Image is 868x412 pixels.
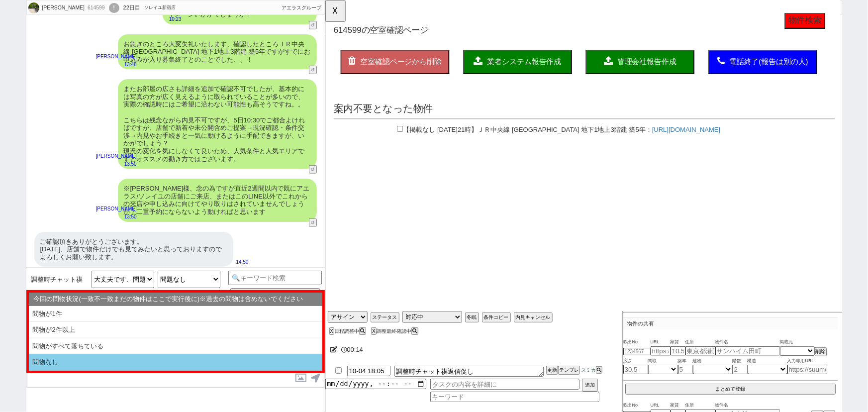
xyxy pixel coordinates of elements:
[651,402,671,410] span: URL
[109,3,119,13] div: !
[678,357,693,365] span: 築年
[733,365,748,374] input: 2
[733,357,748,365] span: 階数
[34,295,303,303] span: 今回の問物状況(一致不一致まだの物件はここで実行後に)※過去の問物は含めないでください
[309,218,317,227] button: ↺
[230,288,320,327] button: お礼・後で・検討・紹介やり方（物件不明） お願いします ／ このままご紹介ください (物件への感想)
[29,322,322,338] li: 問物が2件以上
[558,366,580,375] button: テンプレ
[494,14,538,31] button: 物件検索
[465,312,479,322] button: 冬眠
[787,365,827,374] input: https://suumo.jp/chintai/jnc_000022489271
[96,160,137,168] p: 13:50
[164,135,345,143] span: ＪＲ中央線 [GEOGRAPHIC_DATA] 地下1地上3階建 築5年
[9,27,39,37] span: 614599
[715,402,780,410] span: 物件名
[329,328,369,334] div: 日程調整中
[41,4,85,12] div: [PERSON_NAME]
[625,384,836,395] button: まとめて登録
[174,62,254,71] span: 業者システム報告作成
[648,357,678,365] span: 間取
[815,347,827,356] button: 削除
[123,4,140,12] div: 22日目
[623,317,838,329] p: 物件の共有
[685,338,715,346] span: 住所
[31,276,83,284] span: 調整時チャット禊
[651,338,671,346] span: URL
[546,366,558,375] button: 更新
[29,306,322,322] li: 問物が1件
[148,54,265,80] button: 業者システム報告作成
[228,271,322,285] input: 🔍キーワード検索
[351,135,425,143] a: [URL][DOMAIN_NAME]
[715,346,780,356] input: サンハイム田町
[623,402,651,410] span: 吹出No
[371,327,377,335] button: X
[371,312,399,322] button: ステータス
[715,338,780,346] span: 物件名
[623,338,651,346] span: 吹出No
[678,365,693,374] input: 5
[430,379,579,390] input: タスクの内容を詳細に
[9,109,548,124] p: 案内不要となった物件
[29,354,322,371] li: 問物なし
[118,79,317,169] div: またお部屋の広さも詳細を追加で確認不可でしたが、基本的には写真の方が広く見えるように取られていることが多いので、実際の確認時にはご希望に沿わない可能性も高そうですね。。 こちらは残念ながら内見不...
[748,357,787,365] span: 構造
[144,4,176,12] div: ソレイユ新宿店
[514,312,553,322] button: 内見キャンセル
[685,402,715,410] span: 住所
[28,2,39,13] img: 0hTv39PSO0C1keQBVkLPR1Z24QCDM9MVJLMyAWbXhGUjogIEsOZiMXbS8TVmElIx5fMCcRPS0UUjo8Ex57dlMsSU8cMmojJTV...
[141,15,182,23] p: 10:23
[623,348,651,355] input: 1234567
[344,135,351,143] span: ：
[309,165,317,174] button: ↺
[347,346,364,353] span: 00:14
[482,312,511,322] button: 条件コピー
[9,28,548,38] h1: の空室確認ページ
[282,5,322,10] span: アエラスグループ
[671,402,685,410] span: 家賃
[371,328,421,334] div: 調整最終確認中
[236,258,249,266] p: 14:50
[651,346,671,356] input: https://suumo.jp/chintai/jnc_000022489271
[412,54,529,80] button: 電話終了(報告は別の人)
[29,338,322,355] li: 問物がすべて落ちている
[96,152,137,160] p: [PERSON_NAME]
[16,54,133,80] button: 空室確認ページから削除
[96,61,137,69] p: 13:48
[329,327,335,335] button: X
[693,357,733,365] span: 建物
[434,62,519,71] span: 電話終了(報告は別の人)
[280,54,397,80] button: 管理会社報告作成
[118,179,317,221] div: ※[PERSON_NAME]様、念の為ですが直近2週間以内で既にアエラス/ソレイユの店舗にご来店、またはこのLINE以外でこれからの来店や申し込みに向けてやり取りはされていませんでしょうか？二重...
[580,367,596,373] span: スミカ
[582,379,598,392] button: 追加
[430,392,599,402] input: キーワード
[84,135,164,143] span: 【掲載なし [DATE]21時】
[671,338,685,346] span: 家賃
[96,53,137,61] p: [PERSON_NAME]
[96,213,137,221] p: 13:50
[787,357,827,365] span: 入力専用URL
[309,21,317,29] button: ↺
[34,232,233,267] div: ご確認頂きありがとうございます。 [DATE]、店舗で物件だけでも見てみたいと思っておりますのでよろしくお願い致します。
[85,4,107,12] div: 614599
[309,66,317,74] button: ↺
[38,62,125,71] span: 空室確認ページから削除
[671,346,685,356] input: 10.5
[623,365,648,374] input: 30.5
[685,346,715,356] input: 東京都港区海岸３
[96,205,137,213] p: [PERSON_NAME]
[314,62,378,71] span: 管理会社報告作成
[780,338,793,346] span: 掲載元
[623,357,648,365] span: 広さ
[118,34,317,70] div: お急ぎのところ大変失礼いたします、確認したところＪＲ中央線 [GEOGRAPHIC_DATA] 地下1地上3階建 築5年ですがすでにお申込みが入り募集終了とのことでした、、！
